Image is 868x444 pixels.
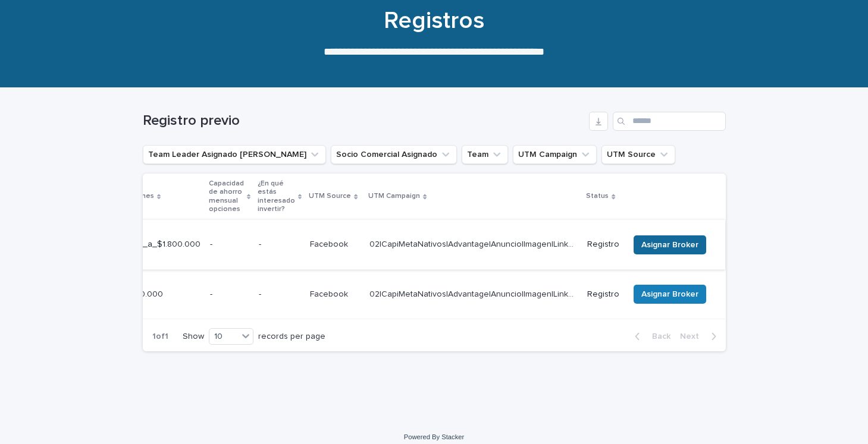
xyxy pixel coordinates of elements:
input: Search [613,112,726,131]
p: - [259,289,300,300]
p: ¿En qué estás interesado invertir? [258,177,295,216]
button: Asignar Broker [634,235,706,254]
h1: Registro previo [143,112,584,130]
p: UTM Source [309,190,351,203]
span: Next [680,332,706,341]
p: Status [586,190,609,203]
p: UTM Campaign [368,190,420,203]
p: - [210,289,249,300]
span: Back [645,332,670,341]
button: UTM Source [601,145,675,164]
p: - [259,240,300,250]
p: 02|CapiMetaNativos|Advantage|Anuncio|Imagen|LinkAd|AON|Agosto|2025|Capitalizarme|UF|Nueva_Calif [369,237,580,250]
button: Team Leader Asignado LLamados [143,145,326,164]
button: Team [462,145,508,164]
p: Registro [587,240,619,250]
button: Next [675,331,726,342]
p: records per page [258,332,325,342]
p: Capacidad de ahorro mensual opciones [209,177,244,216]
button: Asignar Broker [634,285,706,304]
p: 1 of 1 [143,322,178,351]
button: UTM Campaign [513,145,597,164]
button: Socio Comercial Asignado [331,145,457,164]
p: 02|CapiMetaNativos|Advantage|Anuncio|Imagen|LinkAd|AON|Agosto|2025|Capitalizarme|UF|Nueva_Calif [369,287,580,300]
button: Back [625,331,675,342]
p: - [210,240,249,250]
div: 10 [209,330,238,343]
p: Facebook [310,237,350,250]
p: Facebook [310,287,350,300]
p: Show [183,332,204,342]
span: Asignar Broker [641,239,698,251]
p: Registro [587,289,619,300]
span: Asignar Broker [641,288,698,300]
h1: Registros [143,7,726,35]
a: Powered By Stacker [404,433,464,440]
